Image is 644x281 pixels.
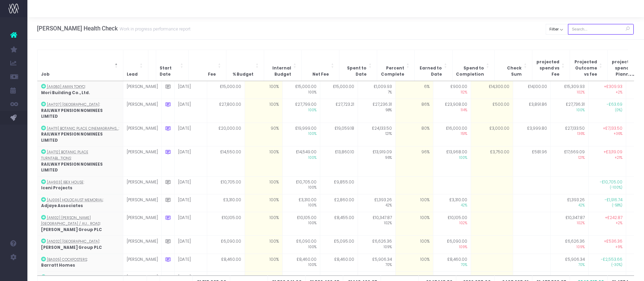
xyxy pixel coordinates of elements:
td: [DATE] [174,146,207,176]
input: Search... [568,24,634,35]
td: 96% [395,146,433,176]
td: £27,800.00 [207,99,245,123]
span: Spent to Date [343,65,367,77]
span: 100% [286,90,317,95]
span: Internal Budget [268,65,291,77]
td: : [37,212,123,236]
td: £500.00 [471,99,513,123]
td: [PERSON_NAME] [123,81,161,99]
span: Start Date [160,65,178,77]
span: 70% [554,263,585,268]
span: +36% [592,131,622,137]
span: Spend to Completion [456,65,484,77]
td: 100% [245,194,282,212]
th: Check Sum: Activate to sort: Activate to sort [494,50,532,81]
th: Percent Complete: Activate to sort: Activate to sort [377,50,414,81]
td: £6,626.36 [550,236,588,254]
td: 100% [395,194,433,212]
span: 112% [437,90,467,95]
strong: [PERSON_NAME] Group PLC [41,245,102,250]
td: £3,310.00 [433,194,471,212]
td: 100% [395,212,433,236]
td: £8,460.00 [433,254,471,271]
span: 121% [554,155,585,161]
th: Start Date: Activate to sort: Activate to sort [156,50,188,81]
span: 70% [361,263,392,268]
span: -£10,705.00 [600,179,622,186]
th: Earned to Date: Activate to sort: Activate to sort [414,50,452,81]
span: Check Sum [498,65,522,77]
td: £3,000.00 [471,123,513,146]
td: £9,855.00 [320,176,358,194]
td: £27,736.31 [550,99,588,123]
td: £23,908.00 [433,99,471,123]
abbr: [BA005] Cockfosters [47,257,87,262]
span: 42% [361,203,392,208]
strong: RAILWAY PENSION NOMINEES LIMITED [41,108,103,119]
td: : [37,146,123,176]
span: Percent Complete [381,65,404,77]
span: Fee [208,72,216,78]
td: : [37,123,123,146]
td: £13,919.09 [358,146,395,176]
td: [DATE] [174,176,207,194]
span: 100% [286,203,317,208]
button: Filter [546,24,568,35]
strong: [PERSON_NAME] Group PLC [41,227,102,232]
span: +£3,579.81 [603,274,622,281]
span: Projected Outcome vs fee [573,59,597,77]
td: £3,310.00 [207,194,245,212]
span: 109% [437,245,467,250]
td: £6,090.00 [433,236,471,254]
td: 100% [245,254,282,271]
abbr: [AH707] Botanic Place [47,102,99,107]
td: £8,460.00 [320,254,358,271]
td: £14,300.00 [471,81,513,99]
span: projected spend vs Planned [611,59,635,77]
td: 100% [245,81,282,99]
td: £5,906.34 [550,254,588,271]
td: £6,626.36 [358,236,395,254]
td: £13,860.10 [320,146,358,176]
td: [PERSON_NAME] [123,123,161,146]
td: £3,891.86 [513,99,550,123]
td: £14,100.00 [513,81,550,99]
span: -£1,916.74 [605,197,622,203]
th: Projected Outcome vs fee: Activate to sort: Activate to sort [570,50,607,81]
span: (-100%) [592,185,622,190]
span: 100% [437,155,467,161]
span: 136% [554,131,585,137]
abbr: [BB100] 180 Pearl St Images [47,275,108,280]
strong: Adjaye Associates [41,203,83,208]
strong: RAILWAY PENSION NOMINEES LIMITED [41,131,103,143]
td: £14,550.00 [207,146,245,176]
td: 100% [395,254,433,271]
span: 100% [286,263,317,268]
td: £20,000.00 [207,123,245,146]
td: £6,090.00 [282,236,320,254]
span: 100% [286,221,317,226]
span: -£63.69 [607,102,622,108]
abbr: [AN102] Hayes Town Centre / Austin Road [41,215,100,227]
td: £27,799.00 [282,99,320,123]
strong: Mori Building Co., Ltd. [41,90,90,95]
td: 100% [245,236,282,254]
th: Spend to Completion: Activate to sort: Activate to sort [452,50,494,81]
td: : [37,99,123,123]
td: £5,095.00 [320,236,358,254]
td: £581.96 [513,146,550,176]
strong: Barratt Homes [41,263,75,268]
span: +£3,119.09 [604,149,622,155]
span: 114% [437,108,467,113]
span: 102% [437,221,467,226]
span: 121% [361,131,392,137]
span: Lead [127,72,138,78]
td: [DATE] [174,212,207,236]
span: +21% [592,155,622,161]
td: £10,105.00 [207,212,245,236]
td: £1,393.26 [550,194,588,212]
th: Lead: Activate to sort: Activate to sort [123,50,148,81]
td: £10,105.00 [282,212,320,236]
span: Net Fee [312,72,329,78]
td: 86% [395,99,433,123]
